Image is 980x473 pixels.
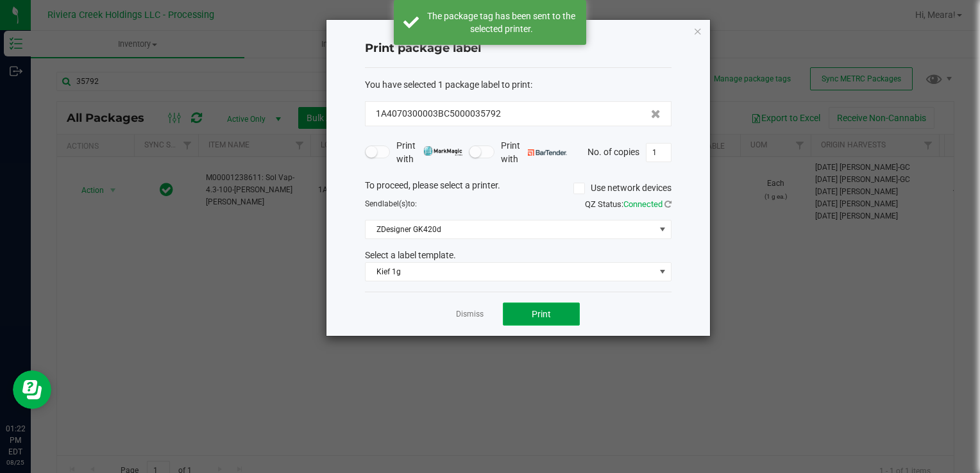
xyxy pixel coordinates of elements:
[623,199,663,209] span: Connected
[365,79,530,90] span: You have selected 1 package label to print
[366,263,655,281] span: Kief 1g
[501,139,567,166] span: Print with
[532,309,551,319] span: Print
[366,220,655,238] span: ZDesigner GK420d
[365,199,417,208] span: Send to:
[365,78,672,92] div: :
[587,146,639,156] span: No. of copies
[528,149,567,156] img: bartender.png
[355,179,681,198] div: To proceed, please select a printer.
[382,199,408,208] span: label(s)
[355,249,681,262] div: Select a label template.
[423,146,462,156] img: mark_magic_cybra.png
[396,139,462,166] span: Print with
[585,199,672,209] span: QZ Status:
[503,303,580,326] button: Print
[573,181,672,195] label: Use network devices
[13,370,51,409] iframe: Resource center
[456,309,484,320] a: Dismiss
[376,107,501,120] span: 1A4070300003BC5000035792
[365,40,672,57] h4: Print package label
[426,10,577,35] div: The package tag has been sent to the selected printer.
